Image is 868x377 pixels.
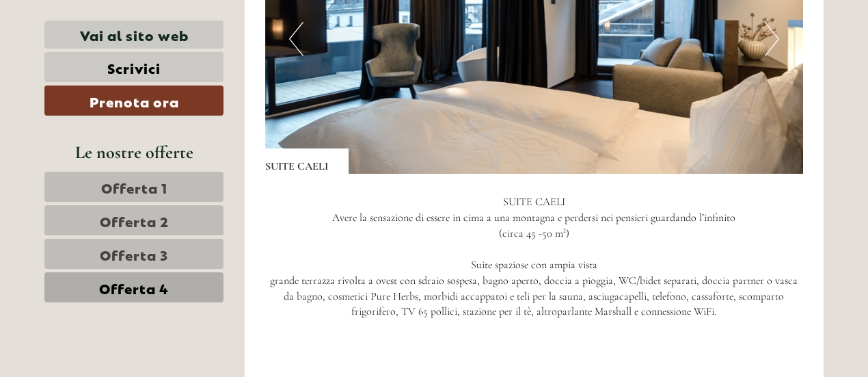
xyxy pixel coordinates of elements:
[239,10,299,34] div: giovedì
[21,40,182,51] div: [GEOGRAPHIC_DATA]
[265,148,349,174] div: SUITE CAELI
[44,86,223,116] a: Prenota ora
[765,22,779,56] button: Next
[44,140,223,165] div: Le nostre offerte
[10,37,189,79] div: Buon giorno, come possiamo aiutarla?
[101,177,167,196] span: Offerta 1
[265,194,804,320] p: SUITE CAELI Avere la sensazione di essere in cima a una montagna e perdersi nei pensieri guardand...
[21,66,182,76] small: 16:12
[289,22,303,56] button: Previous
[44,21,223,49] a: Vai al sito web
[100,211,169,230] span: Offerta 2
[100,244,168,263] span: Offerta 3
[44,52,223,82] a: Scrivici
[99,278,169,297] span: Offerta 4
